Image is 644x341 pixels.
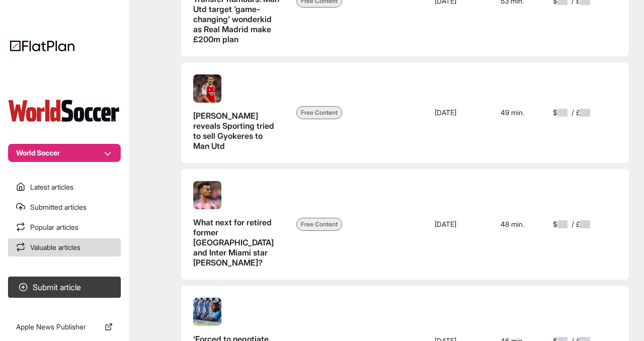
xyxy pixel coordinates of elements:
a: Submitted articles [8,198,121,216]
span: [PERSON_NAME] reveals Sporting tried to sell Gyokeres to Man Utd [193,111,274,151]
a: Latest articles [8,178,121,196]
a: What next for retired former [GEOGRAPHIC_DATA] and Inter Miami star [PERSON_NAME]? [193,181,280,268]
td: 49 min. [493,62,545,163]
img: Fabrizio Romano reveals Sporting tried to sell Gyokeres to Man Utd [193,74,221,103]
span: What next for retired former Barcelona and Inter Miami star Sergio Busquets? [193,217,280,268]
img: Logo [10,40,74,51]
a: Popular articles [8,218,121,236]
img: ‘Forced to negotiate while my father died’ – Osimhen reveals heartbreak behind Napoli transfer [193,298,221,326]
button: World Soccer [8,144,121,162]
td: [DATE] [427,169,493,280]
a: Apple News Publisher [8,318,121,336]
span: Free Content [296,106,342,119]
span: Free Content [296,218,342,231]
span: What next for retired former [GEOGRAPHIC_DATA] and Inter Miami star [PERSON_NAME]? [193,217,274,268]
span: Fabrizio Romano reveals Sporting tried to sell Gyokeres to Man Utd [193,111,280,151]
a: [PERSON_NAME] reveals Sporting tried to sell Gyokeres to Man Utd [193,74,280,151]
td: [DATE] [427,62,493,163]
img: What next for retired former Barcelona and Inter Miami star Sergio Busquets? [193,181,221,209]
img: Publication Logo [8,98,121,124]
span: $ / £ [553,219,594,229]
td: 48 min. [493,169,545,280]
a: Valuable articles [8,238,121,257]
button: Submit article [8,277,121,298]
span: $ / £ [553,108,594,118]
